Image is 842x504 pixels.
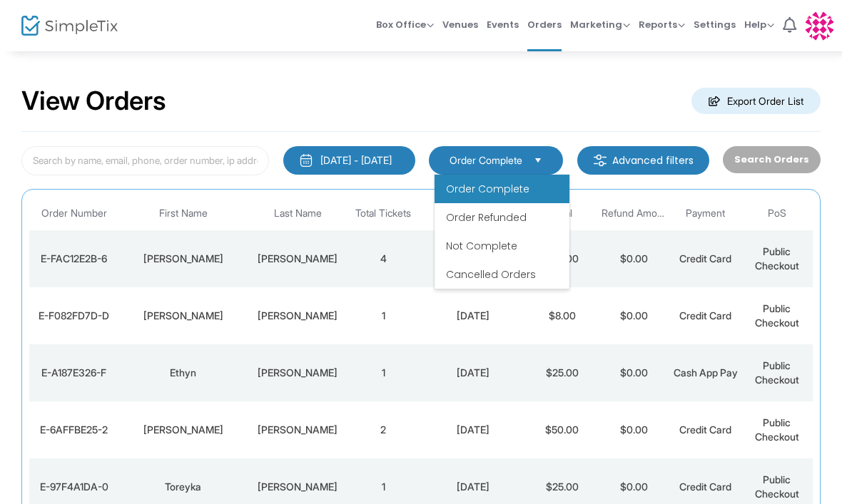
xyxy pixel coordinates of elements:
[528,153,548,168] button: Select
[21,86,166,117] h2: View Orders
[41,207,107,220] span: Order Number
[593,153,607,168] img: filter
[251,366,344,380] div: Scott
[691,88,821,114] m-button: Export Order List
[755,473,799,500] span: Public Checkout
[33,423,115,437] div: E-6AFFBE25-2
[487,6,519,43] span: Events
[527,287,598,344] td: $8.00
[446,210,527,225] span: Order Refunded
[679,423,731,436] span: Credit Card
[320,153,392,168] div: [DATE] - [DATE]
[251,309,344,323] div: Salgado
[527,344,598,401] td: $25.00
[159,207,208,220] span: First Name
[348,344,419,401] td: 1
[251,252,344,266] div: Gilb
[570,18,630,31] span: Marketing
[274,207,322,220] span: Last Name
[33,366,115,380] div: E-A187E326-F
[679,252,731,264] span: Credit Card
[122,423,243,437] div: Holly
[33,480,115,494] div: E-97F4A1DA-0
[33,309,115,323] div: E-F082FD7D-D
[527,6,562,43] span: Orders
[679,309,731,322] span: Credit Card
[33,252,115,266] div: E-FAC12E2B-6
[744,18,774,31] span: Help
[755,245,799,272] span: Public Checkout
[122,366,243,380] div: Ethyn
[686,207,725,220] span: Payment
[446,267,536,282] span: Cancelled Orders
[598,401,669,458] td: $0.00
[755,302,799,329] span: Public Checkout
[598,287,669,344] td: $0.00
[251,480,344,494] div: Davis
[442,6,478,43] span: Venues
[679,480,731,493] span: Credit Card
[122,252,243,266] div: Sonya
[450,153,522,168] span: Order Complete
[577,146,709,175] m-button: Advanced filters
[639,18,685,31] span: Reports
[283,146,415,175] button: [DATE] - [DATE]
[527,401,598,458] td: $50.00
[694,6,736,43] span: Settings
[422,252,522,266] div: 9/14/2025
[598,197,669,230] th: Refund Amount
[674,366,738,379] span: Cash App Pay
[251,423,344,437] div: Bandel
[768,207,786,220] span: PoS
[422,480,522,494] div: 9/12/2025
[446,182,529,196] span: Order Complete
[755,359,799,386] span: Public Checkout
[598,230,669,287] td: $0.00
[122,480,243,494] div: Toreyka
[21,146,269,175] input: Search by name, email, phone, order number, ip address, or last 4 digits of card
[299,153,313,168] img: monthly
[348,287,419,344] td: 1
[122,309,243,323] div: Valentin
[446,239,517,253] span: Not Complete
[422,423,522,437] div: 9/13/2025
[348,401,419,458] td: 2
[755,416,799,443] span: Public Checkout
[598,344,669,401] td: $0.00
[348,197,419,230] th: Total Tickets
[376,18,434,31] span: Box Office
[348,230,419,287] td: 4
[422,309,522,323] div: 9/14/2025
[422,366,522,380] div: 9/13/2025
